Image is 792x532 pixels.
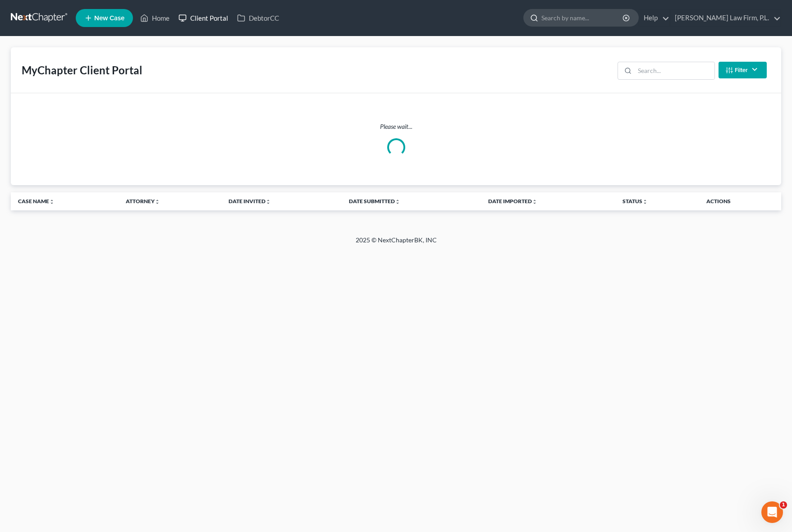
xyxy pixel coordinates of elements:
i: unfold_more [266,199,271,205]
a: Date Invitedunfold_more [229,198,271,205]
a: [PERSON_NAME] Law Firm, P.L. [670,10,781,26]
i: unfold_more [642,199,648,205]
a: Case Nameunfold_more [18,198,55,205]
p: Please wait... [18,122,774,131]
a: Statusunfold_more [623,198,648,205]
i: unfold_more [49,199,55,205]
a: Attorneyunfold_more [126,198,160,205]
a: Date Importedunfold_more [488,198,537,205]
a: Help [639,10,669,26]
input: Search... [635,62,714,79]
div: 2025 © NextChapterBK, INC [139,236,653,252]
i: unfold_more [395,199,400,205]
input: Search by name... [541,9,624,26]
a: Date Submittedunfold_more [349,198,400,205]
a: DebtorCC [233,10,284,26]
i: unfold_more [155,199,160,205]
span: New Case [94,15,124,22]
a: Client Portal [174,10,233,26]
div: MyChapter Client Portal [22,63,142,77]
span: 1 [780,501,787,509]
button: Filter [719,62,767,78]
th: Actions [699,192,781,210]
a: Home [136,10,174,26]
i: unfold_more [532,199,537,205]
iframe: Intercom live chat [761,501,783,523]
